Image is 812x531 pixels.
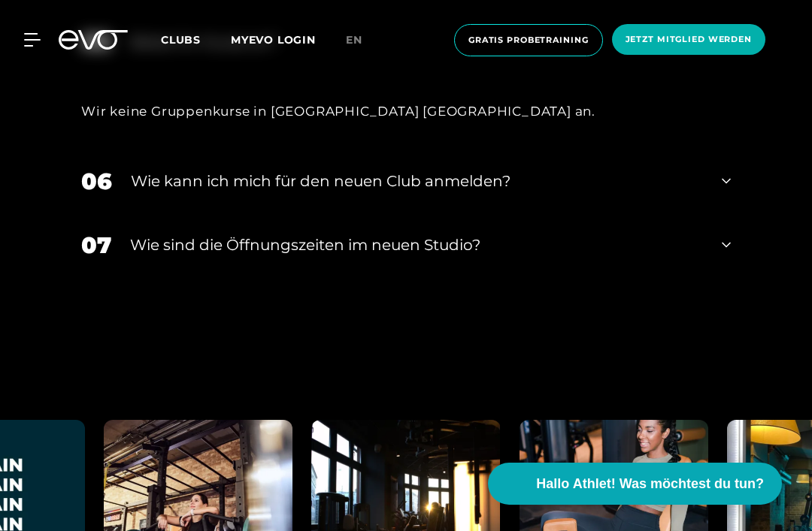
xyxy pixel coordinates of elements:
[81,228,111,262] div: 07
[346,32,380,49] a: en
[131,170,703,192] div: Wie kann ich mich für den neuen Club anmelden?
[488,463,782,505] button: Hallo Athlet! Was möchtest du tun?
[536,474,764,494] span: Hallo Athlet! Was möchtest du tun?
[450,24,607,56] a: Gratis Probetraining
[607,24,770,56] a: Jetzt Mitglied werden
[81,99,731,123] div: Wir keine Gruppenkurse in [GEOGRAPHIC_DATA] [GEOGRAPHIC_DATA] an.
[81,164,112,198] div: 06
[231,33,316,47] a: MYEVO LOGIN
[468,34,589,47] span: Gratis Probetraining
[161,33,201,47] span: Clubs
[161,32,231,47] a: Clubs
[130,234,703,256] div: ​Wie sind die Öffnungszeiten im neuen Studio?
[346,33,362,47] span: en
[626,33,752,46] span: Jetzt Mitglied werden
